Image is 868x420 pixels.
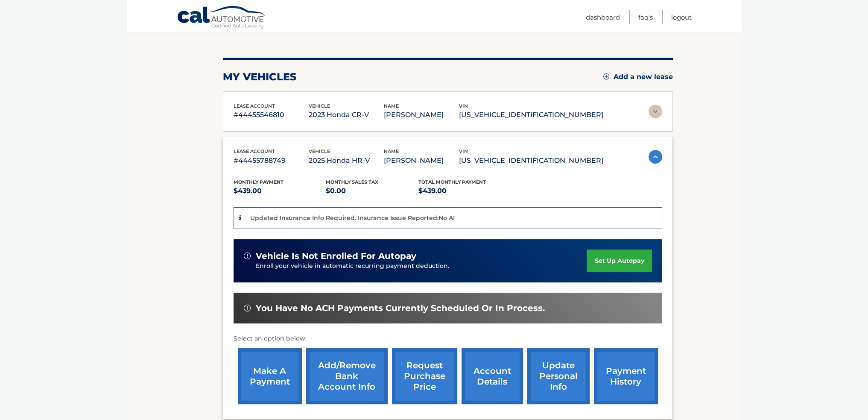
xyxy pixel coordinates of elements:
[309,155,384,167] p: 2025 Honda HR-V
[234,334,662,344] p: Select an option below:
[384,103,399,109] span: name
[256,261,587,271] p: Enroll your vehicle in automatic recurring payment deduction.
[462,348,523,404] a: account details
[234,179,283,185] span: Monthly Payment
[459,109,603,121] p: [US_VEHICLE_IDENTIFICATION_NUMBER]
[326,185,418,197] p: $0.00
[250,214,455,222] p: Updated Insurance Info Required. Insurance Issue Reported:No AI
[177,6,266,30] a: Cal Automotive
[586,10,620,24] a: Dashboard
[384,155,459,167] p: [PERSON_NAME]
[392,348,457,404] a: request purchase price
[244,305,251,311] img: alert-white.svg
[594,348,658,404] a: payment history
[384,148,399,154] span: name
[638,10,653,24] a: FAQ's
[587,250,652,272] a: set up autopay
[306,348,388,404] a: Add/Remove bank account info
[223,70,297,83] h2: my vehicles
[238,348,302,404] a: make a payment
[309,109,384,121] p: 2023 Honda CR-V
[244,253,251,259] img: alert-white.svg
[234,109,309,121] p: #44455546810
[603,73,609,79] img: add.svg
[234,185,326,197] p: $439.00
[256,303,545,314] span: You have no ACH payments currently scheduled or in process.
[459,155,603,167] p: [US_VEHICLE_IDENTIFICATION_NUMBER]
[649,150,662,164] img: accordion-active.svg
[326,179,378,185] span: Monthly sales Tax
[384,109,459,121] p: [PERSON_NAME]
[234,148,275,154] span: lease account
[234,103,275,109] span: lease account
[459,103,468,109] span: vin
[527,348,590,404] a: update personal info
[459,148,468,154] span: vin
[309,148,330,154] span: vehicle
[256,251,416,261] span: vehicle is not enrolled for autopay
[649,105,662,118] img: accordion-rest.svg
[234,155,309,167] p: #44455788749
[309,103,330,109] span: vehicle
[603,73,673,81] a: Add a new lease
[418,179,486,185] span: Total Monthly Payment
[418,185,511,197] p: $439.00
[671,10,692,24] a: Logout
